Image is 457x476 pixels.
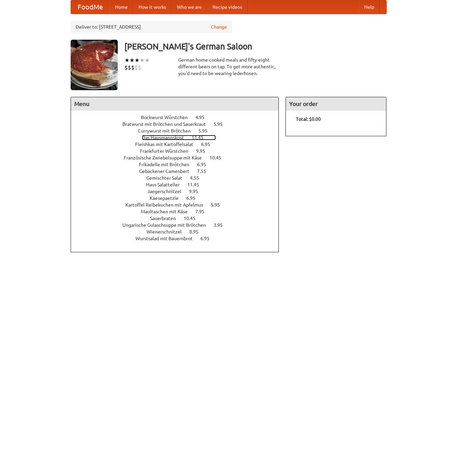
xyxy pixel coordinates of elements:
a: Wurstsalad mit Bauernbrot 6.95 [136,236,222,241]
a: Frikadelle mit Brötchen 6.95 [139,162,219,167]
a: Currywurst mit Brötchen 5.95 [138,128,220,134]
a: Change [211,24,227,30]
a: Gebackener Camenbert 7.55 [139,169,219,174]
span: 4.55 [190,175,206,181]
span: 9.95 [196,148,212,154]
span: Jaegerschnitzel [147,189,188,194]
span: Wienerschnitzel [147,229,188,234]
li: $ [138,64,141,71]
li: $ [124,64,128,71]
span: 8.95 [189,229,205,234]
span: 10.45 [184,216,202,221]
span: Ungarische Gulaschsuppe mit Brötchen [122,222,213,228]
h4: Menu [71,97,279,111]
a: Who we are [172,0,207,14]
li: $ [131,64,135,71]
span: Gemischter Salat [146,175,189,181]
span: Fleishkas mit Kartoffelsalat [135,142,200,147]
a: Bratwurst mit Brötchen und Sauerkraut 5.95 [122,121,235,127]
a: Fleishkas mit Kartoffelsalat 6.95 [135,142,223,147]
span: Kaesepaetzle [150,195,185,201]
span: 9.95 [189,189,205,194]
a: Sauerbraten 10.45 [150,216,208,221]
a: Frankfurter Würstchen 9.95 [140,148,218,154]
a: Bockwurst Würstchen 4.95 [141,115,217,120]
span: Sauerbraten [150,216,183,221]
span: 10.45 [210,155,228,160]
span: 6.95 [201,142,217,147]
a: Ungarische Gulaschsuppe mit Brötchen 3.95 [122,222,235,228]
a: Haus Salatteller 11.45 [146,182,212,187]
li: $ [135,64,138,71]
a: Jaegerschnitzel 9.95 [147,189,211,194]
span: 11.45 [187,182,206,187]
span: 11.45 [192,135,210,140]
span: Wurstsalad mit Bauernbrot [136,236,199,241]
li: ★ [145,57,150,64]
h4: Your order [286,97,386,111]
span: 6.95 [186,195,202,201]
span: Maultaschen mit Käse [141,209,194,214]
b: Total: $0.00 [296,116,321,122]
a: Maultaschen mit Käse 7.95 [141,209,217,214]
span: 5.95 [198,128,214,134]
a: Wienerschnitzel 8.95 [147,229,211,234]
a: Kaesepaetzle 6.95 [150,195,208,201]
img: angular.jpg [71,40,118,90]
a: Home [110,0,133,14]
a: Kartoffel Reibekuchen mit Apfelmus 5.95 [125,202,232,208]
span: Das Hausmannskost [142,135,191,140]
a: Recipe videos [207,0,247,14]
span: 5.95 [214,121,229,127]
a: Help [359,0,380,14]
span: Frikadelle mit Brötchen [139,162,196,167]
div: Deliver to: [STREET_ADDRESS] [71,21,232,33]
div: German home-cooked meals and fifty-eight different beers on tap. To get more authentic, you'd nee... [178,57,279,77]
span: Frankfurter Würstchen [140,148,195,154]
span: Gebackener Camenbert [139,169,196,174]
span: 5.95 [211,202,227,208]
span: 7.95 [195,209,211,214]
span: Kartoffel Reibekuchen mit Apfelmus [125,202,210,208]
span: 3.95 [214,222,229,228]
a: Französische Zwiebelsuppe mit Käse 10.45 [124,155,234,160]
span: 6.95 [197,162,213,167]
span: 4.95 [195,115,211,120]
li: $ [128,64,131,71]
span: Bratwurst mit Brötchen und Sauerkraut [122,121,213,127]
span: 7.55 [197,169,213,174]
span: Bockwurst Würstchen [141,115,194,120]
li: ★ [140,57,145,64]
h3: [PERSON_NAME]'s German Saloon [124,40,387,53]
li: ★ [129,57,135,64]
span: Französische Zwiebelsuppe mit Käse [124,155,208,160]
a: How it works [133,0,172,14]
a: Gemischter Salat 4.55 [146,175,212,181]
a: Das Hausmannskost 11.45 [142,135,216,140]
span: 6.95 [200,236,216,241]
span: Haus Salatteller [146,182,186,187]
li: ★ [124,57,129,64]
li: ★ [135,57,140,64]
a: FoodMe [71,0,110,14]
span: Currywurst mit Brötchen [138,128,197,134]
